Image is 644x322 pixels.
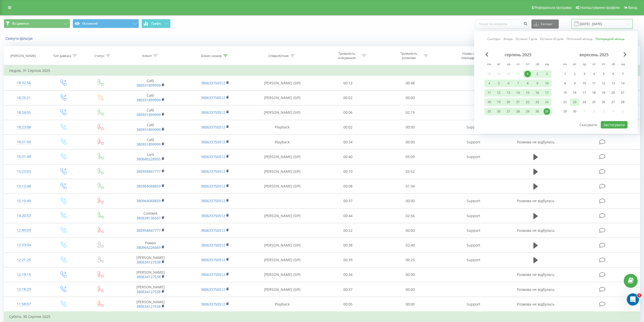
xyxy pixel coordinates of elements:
div: пн 1 вер 2025 р. [560,70,570,78]
div: 12:21:25 [9,255,39,265]
div: нд 3 серп 2025 р. [542,70,552,78]
a: 380633750512 [201,95,225,100]
div: вересень 2025 [560,52,628,57]
div: вт 2 вер 2025 р. [570,70,579,78]
div: пн 18 серп 2025 р. [484,98,494,106]
button: Скинути фільтри [4,36,35,41]
td: Support [441,223,506,238]
span: Розмова не відбулась [517,198,554,203]
div: чт 18 вер 2025 р. [589,89,599,97]
div: чт 7 серп 2025 р. [513,80,523,87]
div: сб 2 серп 2025 р. [532,70,542,78]
a: 380634127538 [136,289,161,294]
div: пт 19 вер 2025 р. [599,89,608,97]
div: Тип дзвінка [53,54,71,58]
span: Графік [151,22,161,25]
td: 00:00 [379,135,441,149]
td: 00:02 [317,90,379,105]
td: 00:48 [379,76,441,90]
td: 00:02 [317,120,379,135]
div: [PERSON_NAME] [10,54,36,58]
abbr: вівторок [495,61,503,68]
div: 15 [524,89,531,96]
div: 16 [571,89,578,96]
div: ср 27 серп 2025 р. [504,108,513,115]
a: 380633750512 [201,81,225,85]
td: 00:39 [317,253,379,267]
a: Вчора [504,36,513,41]
td: 05:09 [379,149,441,164]
div: Статус [94,54,105,58]
td: 00:00 [379,90,441,105]
div: 4 [486,80,492,87]
td: Playback [247,120,317,135]
td: 00:00 [379,282,441,297]
td: Support [441,253,506,267]
a: 380633750512 [201,154,225,159]
abbr: субота [609,61,617,68]
a: 380931899999 [136,127,161,132]
a: 380633750512 [201,110,225,115]
div: 4 [591,71,597,77]
abbr: п’ятниця [524,61,531,68]
div: чт 4 вер 2025 р. [589,70,599,78]
div: 7 [619,71,626,77]
span: Розмова не відбулась [517,228,554,233]
td: [PERSON_NAME] [118,282,183,297]
div: 20 [505,99,512,105]
a: 380633750512 [201,272,225,277]
button: Основний [73,19,139,28]
a: Останні 7 днів [516,36,537,41]
div: пн 29 вер 2025 р. [560,108,570,115]
abbr: субота [533,61,541,68]
div: нд 7 вер 2025 р. [618,70,628,78]
div: 13 [610,80,616,87]
td: [PERSON_NAME] (SIP) [247,149,317,164]
div: 8 [524,80,531,87]
div: сб 23 серп 2025 р. [532,98,542,106]
td: 00:00 [379,297,441,312]
div: пт 15 серп 2025 р. [523,89,532,97]
div: вт 9 вер 2025 р. [570,80,579,87]
div: ср 20 серп 2025 р. [504,98,513,106]
div: 7 [515,80,521,87]
td: 02:19 [379,105,441,120]
a: 380633750512 [201,169,225,174]
div: 13 [505,89,512,96]
div: сб 6 вер 2025 р. [608,70,618,78]
td: Playback [247,297,317,312]
a: 380633750512 [201,287,225,292]
div: Тривалість розмови [395,51,422,60]
div: 18:21:50 [9,137,39,147]
div: 11 [591,80,597,87]
div: 22 [524,99,531,105]
div: 16 [534,89,541,96]
abbr: неділя [619,61,627,68]
td: [PERSON_NAME] (SIP) [247,238,317,253]
div: 28 [515,108,521,115]
div: 29 [524,108,531,115]
a: 380931899999 [136,112,161,117]
div: серпень 2025 [484,52,552,57]
td: Сабі [118,120,183,135]
div: нд 17 серп 2025 р. [542,89,552,97]
td: Сабі [118,105,183,120]
div: вт 30 вер 2025 р. [570,108,579,115]
div: 18 [486,99,492,105]
td: Субота, 30 Серпня 2025 [4,312,640,322]
div: 28 [619,99,626,105]
div: 22 [562,99,568,105]
span: Розмова не відбулась [517,140,554,144]
td: 00:52 [317,223,379,238]
div: нд 24 серп 2025 р. [542,98,552,106]
div: 6 [610,71,616,77]
a: 380633750512 [201,228,225,233]
a: 380634127538 [136,260,161,264]
td: 03:52 [379,164,441,179]
a: 380931899999 [136,142,161,147]
div: 3 [544,71,550,77]
div: пн 15 вер 2025 р. [560,89,570,97]
a: 380680228955 [136,157,161,161]
iframe: Intercom live chat [627,293,639,306]
a: 380633750512 [201,257,225,262]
